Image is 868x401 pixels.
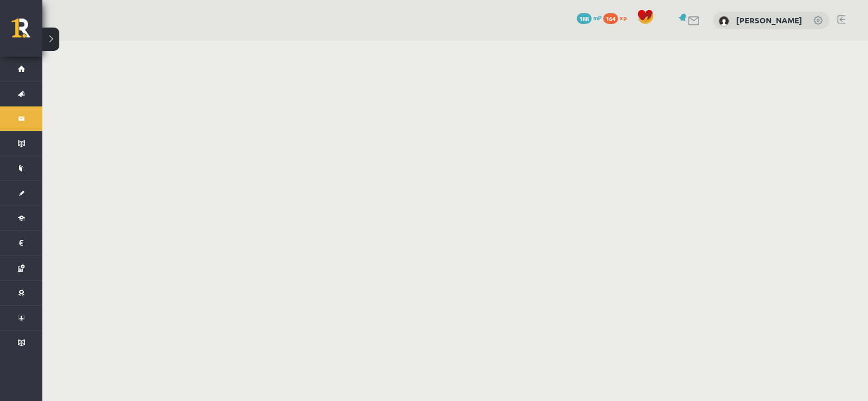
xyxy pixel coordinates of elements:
span: xp [620,13,627,22]
span: mP [593,13,602,22]
a: 188 mP [577,13,602,22]
a: Rīgas 1. Tālmācības vidusskola [12,19,42,45]
span: 188 [577,13,592,24]
a: [PERSON_NAME] [736,15,802,25]
img: Fjodors Andrejevs [719,16,729,26]
span: 164 [603,13,618,24]
a: 164 xp [603,13,632,22]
